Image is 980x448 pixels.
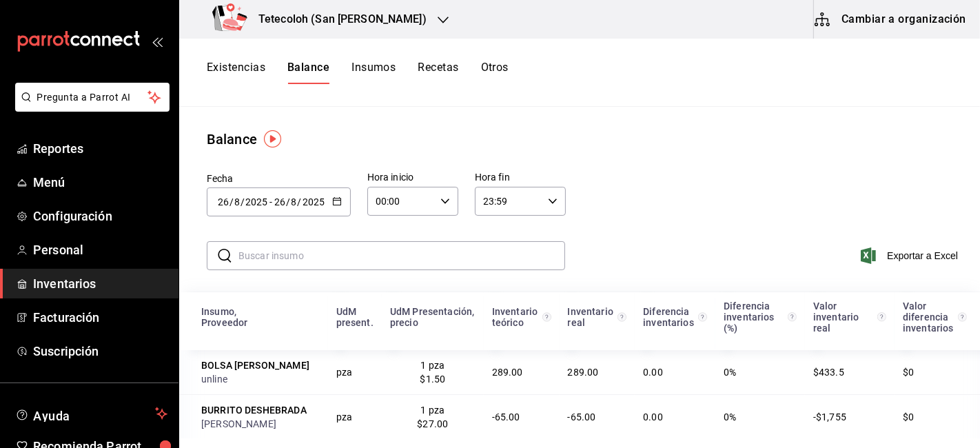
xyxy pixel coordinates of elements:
[291,196,298,207] input: Month
[336,306,374,328] div: UdM present.
[33,207,167,225] span: Configuración
[201,358,320,372] div: BOLSA [PERSON_NAME]
[877,312,886,323] svg: Valor inventario real (MXN) = Inventario real * Precio registrado
[33,405,150,422] span: Ayuda
[33,274,167,293] span: Inventarios
[201,403,320,417] div: BURRITO DESHEBRADA
[207,129,257,150] div: Balance
[269,196,272,207] span: -
[37,90,148,105] span: Pregunta a Parrot AI
[33,308,167,327] span: Facturación
[492,306,540,328] div: Inventario teórico
[903,411,914,422] span: $0
[207,61,509,84] div: navigation tabs
[813,411,846,422] span: -$1,755
[724,411,736,422] span: 0%
[33,241,167,259] span: Personal
[15,83,170,112] button: Pregunta a Parrot AI
[788,312,797,323] svg: Diferencia inventarios (%) = (Diferencia de inventarios / Inventario teórico) * 100
[481,61,509,84] button: Otros
[201,372,320,386] div: unline
[475,173,566,183] label: Hora fin
[367,173,458,183] label: Hora inicio
[351,61,396,84] button: Insumos
[238,242,565,269] input: Buscar insumo
[287,61,329,84] button: Balance
[152,36,163,47] button: open_drawer_menu
[724,367,736,378] span: 0%
[643,306,695,328] div: Diferencia inventarios
[33,342,167,360] span: Suscripción
[568,306,616,328] div: Inventario real
[813,367,844,378] span: $433.5
[542,312,551,323] svg: Inventario teórico = Cantidad inicial + compras - ventas - mermas - eventos de producción +/- tra...
[217,196,229,207] input: Day
[698,312,707,323] svg: Diferencia de inventarios = Inventario teórico - inventario real
[328,394,382,439] td: pza
[286,196,290,207] span: /
[484,350,560,394] td: 289.00
[903,367,914,378] span: $0
[382,350,484,394] td: 1 pza $1.50
[10,100,170,114] a: Pregunta a Parrot AI
[207,61,265,84] button: Existencias
[245,196,268,207] input: Year
[635,394,715,439] td: 0.00
[298,196,302,207] span: /
[201,417,320,431] div: [PERSON_NAME]
[390,306,476,328] div: UdM Presentación, precio
[958,312,967,323] svg: Valor de diferencia inventario (MXN) = Diferencia de inventarios * Precio registrado
[207,173,234,184] span: Fecha
[813,301,875,334] div: Valor inventario real
[560,350,635,394] td: 289.00
[274,196,286,207] input: Day
[201,306,320,328] div: Insumo, Proveedor
[264,130,281,147] img: Tooltip marker
[229,196,234,207] span: /
[903,301,955,334] div: Valor diferencia inventarios
[234,196,241,207] input: Month
[302,196,325,207] input: Year
[484,394,560,439] td: -65.00
[328,350,382,394] td: pza
[33,173,167,192] span: Menú
[617,312,626,323] svg: Inventario real = Cantidad inicial + compras - ventas - mermas - eventos de producción +/- transf...
[33,139,167,158] span: Reportes
[635,350,715,394] td: 0.00
[724,301,785,334] div: Diferencia inventarios (%)
[247,11,427,28] h3: Tetecoloh (San [PERSON_NAME])
[864,247,958,264] button: Exportar a Excel
[560,394,635,439] td: -65.00
[241,196,245,207] span: /
[418,61,458,84] button: Recetas
[382,394,484,439] td: 1 pza $27.00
